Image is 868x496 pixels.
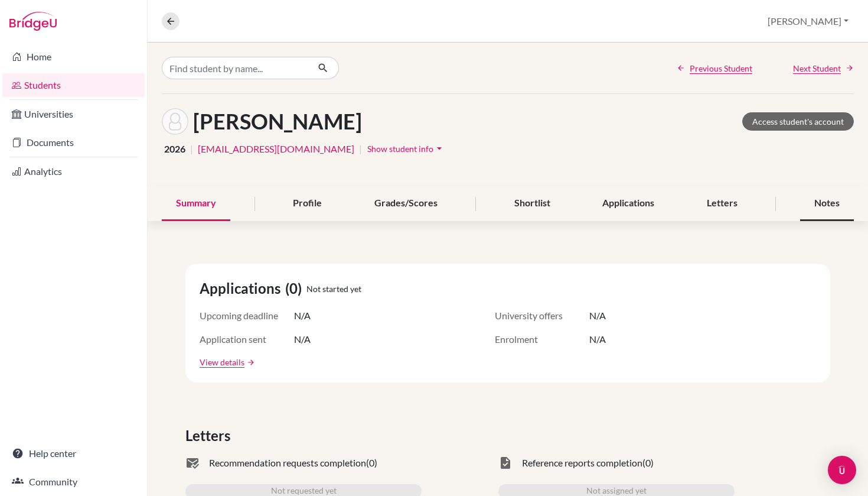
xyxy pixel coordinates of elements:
[762,10,854,33] button: [PERSON_NAME]
[589,309,606,323] span: N/A
[193,109,362,134] h1: [PERSON_NAME]
[9,12,57,31] img: Bridge-U
[2,470,145,494] a: Community
[185,425,235,446] span: Letters
[185,456,200,470] span: mark_email_read
[793,62,854,74] a: Next Student
[367,144,433,154] span: Show student info
[200,332,294,346] span: Application sent
[793,62,841,74] span: Next Student
[690,62,752,74] span: Previous Student
[828,456,856,484] div: Open Intercom Messenger
[294,332,311,346] span: N/A
[162,186,230,221] div: Summary
[433,142,445,154] i: arrow_drop_down
[360,186,452,221] div: Grades/Scores
[2,102,145,126] a: Universities
[2,131,145,154] a: Documents
[200,309,294,323] span: Upcoming deadline
[642,456,654,470] span: (0)
[279,186,336,221] div: Profile
[800,186,854,221] div: Notes
[2,442,145,465] a: Help center
[209,456,366,470] span: Recommendation requests completion
[190,142,193,156] span: |
[306,283,361,295] span: Not started yet
[742,112,854,131] a: Access student's account
[200,278,285,299] span: Applications
[162,57,308,79] input: Find student by name...
[677,62,752,74] a: Previous Student
[522,456,642,470] span: Reference reports completion
[693,186,752,221] div: Letters
[198,142,354,156] a: [EMAIL_ADDRESS][DOMAIN_NAME]
[294,309,311,323] span: N/A
[588,186,668,221] div: Applications
[244,358,255,367] a: arrow_forward
[495,309,589,323] span: University offers
[498,456,513,470] span: task
[359,142,362,156] span: |
[500,186,564,221] div: Shortlist
[366,456,377,470] span: (0)
[285,278,306,299] span: (0)
[589,332,606,346] span: N/A
[367,140,446,158] button: Show student infoarrow_drop_down
[200,356,244,368] a: View details
[164,142,185,156] span: 2026
[162,108,188,135] img: Péter Szabó-Szentgyörgyi's avatar
[2,73,145,97] a: Students
[2,45,145,69] a: Home
[2,160,145,183] a: Analytics
[495,332,589,346] span: Enrolment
